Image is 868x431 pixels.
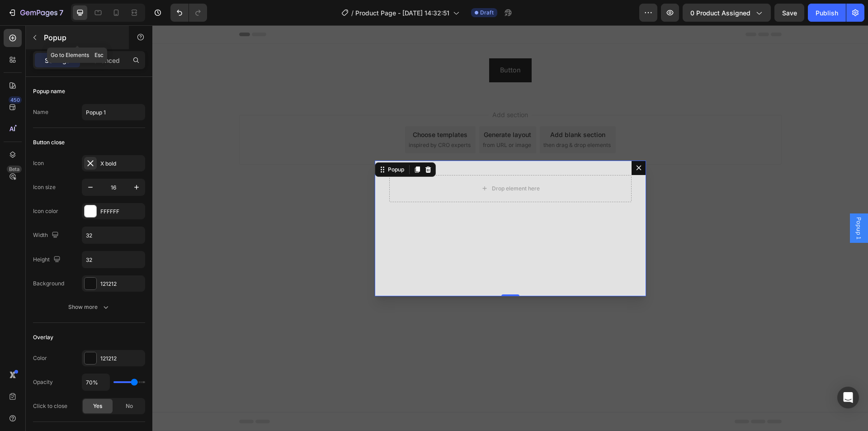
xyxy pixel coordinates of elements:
[59,7,63,18] p: 7
[234,140,254,148] div: Popup
[683,4,771,22] button: 0 product assigned
[100,355,143,363] div: 121212
[837,387,859,408] div: Open Intercom Messenger
[355,8,449,18] span: Product Page - [DATE] 14:32:51
[170,4,207,22] div: Undo/Redo
[44,32,121,43] p: Popup
[782,9,797,17] span: Save
[33,402,67,410] div: Click to close
[100,160,143,168] div: X bold
[222,135,494,271] div: Dialog content
[89,56,120,65] p: Advanced
[45,56,70,65] p: Settings
[4,4,67,22] button: 7
[126,402,133,410] span: No
[152,25,868,431] iframe: Design area
[33,354,47,362] div: Color
[702,192,711,214] span: Popup 1
[33,229,61,242] div: Width
[33,333,53,341] div: Overlay
[7,166,22,173] div: Beta
[816,8,838,18] div: Publish
[808,4,846,22] button: Publish
[774,4,804,22] button: Save
[82,227,145,243] input: Auto
[33,299,145,315] button: Show more
[93,402,102,410] span: Yes
[82,251,145,268] input: Auto
[33,138,65,147] div: Button close
[690,8,750,18] span: 0 product assigned
[33,183,56,191] div: Icon size
[33,279,64,288] div: Background
[100,208,143,216] div: FFFFFF
[351,8,354,18] span: /
[480,9,494,17] span: Draft
[351,71,365,86] dialog: Popup 1
[33,378,53,386] div: Opacity
[68,303,110,312] div: Show more
[33,108,48,116] div: Name
[33,87,65,95] div: Popup name
[33,254,62,266] div: Height
[9,96,22,104] div: 450
[82,374,109,390] input: Auto
[340,160,387,167] div: Drop element here
[33,159,44,167] div: Icon
[33,207,58,215] div: Icon color
[100,280,143,288] div: 121212
[82,104,145,120] input: E.g. New popup
[222,135,494,271] div: Dialog body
